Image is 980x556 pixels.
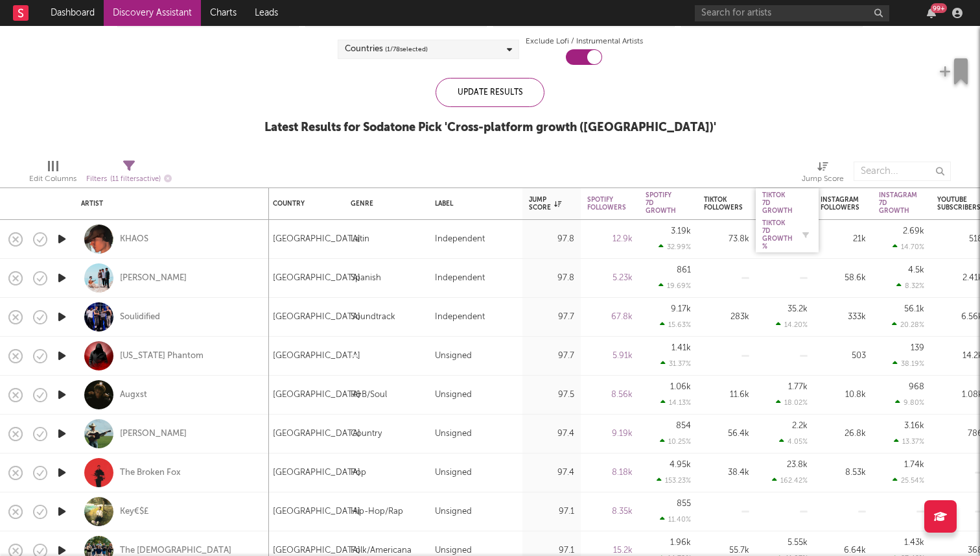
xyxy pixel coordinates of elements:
[435,426,472,442] div: Unsigned
[385,42,428,57] span: ( 1 / 78 selected)
[526,34,643,49] label: Exclude Lofi / Instrumental Artists
[821,465,866,481] div: 8.53k
[435,232,485,247] div: Independent
[660,398,691,407] div: 14.13 %
[892,320,924,329] div: 20.28 %
[273,426,360,442] div: [GEOGRAPHIC_DATA]
[660,359,691,368] div: 31.37 %
[351,387,387,403] div: R&B/Soul
[273,465,360,481] div: [GEOGRAPHIC_DATA]
[904,422,924,430] div: 3.16k
[762,219,793,250] div: Tiktok 7D Growth %
[911,344,924,352] div: 139
[704,309,749,325] div: 283k
[120,350,204,362] a: [US_STATE] Phantom
[695,5,889,21] input: Search for artists
[529,271,574,286] div: 97.8
[821,232,866,247] div: 21k
[273,348,360,364] div: [GEOGRAPHIC_DATA]
[436,78,544,107] div: Update Results
[273,387,360,403] div: [GEOGRAPHIC_DATA]
[529,387,574,403] div: 97.5
[704,426,749,442] div: 56.4k
[894,437,924,446] div: 13.37 %
[120,506,149,518] a: Key€$£
[671,227,691,236] div: 3.19k
[435,348,472,364] div: Unsigned
[670,383,691,391] div: 1.06k
[892,359,924,368] div: 38.19 %
[86,155,172,193] div: Filters(11 filters active)
[671,344,691,352] div: 1.41k
[587,504,633,520] div: 8.35k
[677,266,691,274] div: 861
[435,309,485,325] div: Independent
[273,309,360,325] div: [GEOGRAPHIC_DATA]
[351,426,382,442] div: Country
[788,383,808,391] div: 1.77k
[927,8,936,18] button: 99+
[903,227,924,236] div: 2.69k
[854,162,951,181] input: Search...
[821,309,866,325] div: 333k
[587,387,633,403] div: 8.56k
[120,467,181,479] div: The Broken Fox
[779,437,808,446] div: 4.05 %
[776,398,808,407] div: 18.02 %
[29,171,76,187] div: Edit Columns
[351,232,369,247] div: Latin
[351,200,415,208] div: Genre
[904,538,924,547] div: 1.43k
[802,171,844,187] div: Jump Score
[273,271,360,286] div: [GEOGRAPHIC_DATA]
[787,305,808,313] div: 35.2k
[821,271,866,286] div: 58.6k
[529,309,574,325] div: 97.7
[29,155,76,193] div: Edit Columns
[529,465,574,481] div: 97.4
[776,320,808,329] div: 14.20 %
[787,538,808,547] div: 5.55k
[351,271,381,286] div: Spanish
[81,200,256,208] div: Artist
[120,428,187,440] a: [PERSON_NAME]
[120,311,160,323] a: Soulidified
[670,461,691,469] div: 4.95k
[660,320,691,329] div: 15.63 %
[273,504,360,520] div: [GEOGRAPHIC_DATA]
[264,120,716,136] div: Latest Results for Sodatone Pick ' Cross-platform growth ([GEOGRAPHIC_DATA]) '
[587,426,633,442] div: 9.19k
[529,426,574,442] div: 97.4
[657,476,691,485] div: 153.23 %
[821,426,866,442] div: 26.8k
[762,191,793,215] div: Tiktok 7D Growth
[351,504,403,520] div: Hip-Hop/Rap
[892,243,924,251] div: 14.70 %
[86,171,172,187] div: Filters
[659,243,691,251] div: 32.99 %
[587,271,633,286] div: 5.23k
[435,387,472,403] div: Unsigned
[435,465,472,481] div: Unsigned
[120,272,187,284] a: [PERSON_NAME]
[896,282,924,290] div: 8.32 %
[879,191,917,215] div: Instagram 7D Growth
[529,504,574,520] div: 97.1
[904,461,924,469] div: 1.74k
[704,465,749,481] div: 38.4k
[704,387,749,403] div: 11.6k
[904,305,924,313] div: 56.1k
[671,305,691,313] div: 9.17k
[435,504,472,520] div: Unsigned
[120,234,148,245] a: KHAOS
[704,196,743,212] div: Tiktok Followers
[587,348,633,364] div: 5.91k
[587,309,633,325] div: 67.8k
[677,500,691,508] div: 855
[799,228,812,241] button: Filter by Tiktok 7D Growth %
[587,232,633,247] div: 12.9k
